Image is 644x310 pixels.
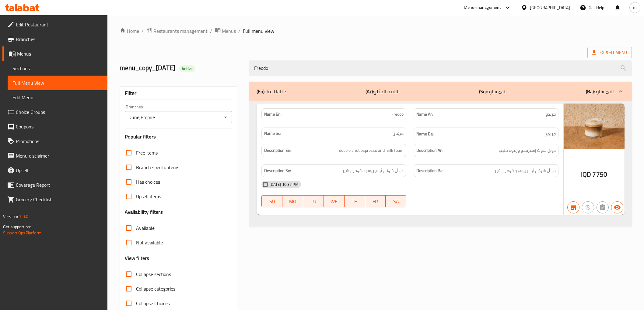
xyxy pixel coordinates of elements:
[633,4,637,11] span: m
[125,209,163,216] h3: Availability filters
[530,4,570,11] div: [GEOGRAPHIC_DATA]
[546,111,556,118] span: فريدو
[479,88,506,95] p: لاتێ سارد
[592,49,627,56] span: Export Menu
[3,213,18,220] span: Version:
[391,111,404,118] span: Freddo
[19,213,28,220] span: 1.0.0
[611,201,623,213] button: Available
[2,105,107,119] a: Choice Groups
[146,27,208,35] a: Restaurants management
[495,167,556,175] span: دەبڵ شۆتی ئێسپرێسۆ و فۆمی شیر
[2,134,107,148] a: Promotions
[16,138,103,145] span: Promotions
[221,113,230,121] button: Open
[416,111,433,118] strong: Name Ar:
[586,87,595,96] b: (Ba):
[2,119,107,134] a: Coupons
[2,17,107,32] a: Edit Restaurant
[582,201,594,213] button: Purchased item
[16,196,103,203] span: Grocery Checklist
[136,149,158,156] span: Free items
[416,167,443,175] strong: Description Ba:
[264,197,280,206] span: SU
[464,4,501,11] div: Menu-management
[125,255,149,262] h3: View filters
[249,101,632,227] div: (En): Iced latte(Ar):اللاتيه المثلج(So):لاتێ سارد(Ba):لاتێ سارد
[142,27,144,35] li: /
[499,147,556,154] span: دوبل شوت إسبريسو ورغوة حليب
[153,27,208,35] span: Restaurants management
[8,76,107,90] a: Full Menu View
[249,60,632,76] input: search
[16,181,103,189] span: Coverage Report
[8,90,107,105] a: Edit Menu
[2,163,107,178] a: Upsell
[257,88,286,95] p: Iced latte
[581,169,591,180] span: IQD
[2,192,107,207] a: Grocery Checklist
[12,79,103,87] span: Full Menu View
[16,21,103,28] span: Edit Restaurant
[210,27,212,35] li: /
[12,94,103,101] span: Edit Menu
[12,65,103,72] span: Sections
[267,182,301,187] span: [DATE] 10:37 PM
[257,87,265,96] b: (En):
[136,164,179,171] span: Branch specific items
[2,32,107,46] a: Branches
[366,87,374,96] b: (Ar):
[264,130,281,137] strong: Name So:
[546,130,556,138] span: فرێدۆ
[365,195,386,207] button: FR
[597,201,609,213] button: Not has choices
[136,271,171,278] span: Collapse sections
[238,27,240,35] li: /
[345,195,365,207] button: TH
[136,239,163,246] span: Not available
[261,195,282,207] button: SU
[136,300,170,307] span: Collapse Choices
[125,133,232,140] h3: Popular filters
[3,229,42,237] a: Support.OpsPlatform
[368,197,383,206] span: FR
[179,65,195,72] div: Active
[567,201,579,213] button: Branch specific item
[16,167,103,174] span: Upsell
[564,104,625,149] img: mmw_638909549891303276
[324,195,345,207] button: WE
[16,152,103,159] span: Menu disclaimer
[136,178,160,186] span: Has choices
[249,82,632,101] div: (En): Iced latte(Ar):اللاتيه المثلج(So):لاتێ سارد(Ba):لاتێ سارد
[416,130,434,138] strong: Name Ba:
[179,66,195,72] span: Active
[243,27,274,35] span: Full menu view
[386,195,406,207] button: SA
[120,27,139,35] a: Home
[264,147,291,154] strong: Description En:
[282,195,303,207] button: MO
[388,197,404,206] span: SA
[285,197,301,206] span: MO
[136,193,161,200] span: Upsell items
[303,195,324,207] button: TU
[342,167,404,175] span: دەبڵ شۆتی ئێسپرێسۆ و فۆمی شیر
[394,130,404,137] span: فرێدۆ
[3,223,31,231] span: Get support on:
[587,47,632,58] span: Export Menu
[16,36,103,43] span: Branches
[264,111,282,118] strong: Name En:
[479,87,488,96] b: (So):
[416,147,443,154] strong: Description Ar:
[347,197,363,206] span: TH
[16,123,103,130] span: Coupons
[215,27,236,35] a: Menus
[125,87,232,100] div: Filter
[120,63,242,73] h2: menu_copy_[DATE]
[2,148,107,163] a: Menu disclaimer
[222,27,236,35] span: Menus
[136,285,175,292] span: Collapse categories
[2,46,107,61] a: Menus
[339,147,404,154] span: double shot espresso and milk foam
[366,88,400,95] p: اللاتيه المثلج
